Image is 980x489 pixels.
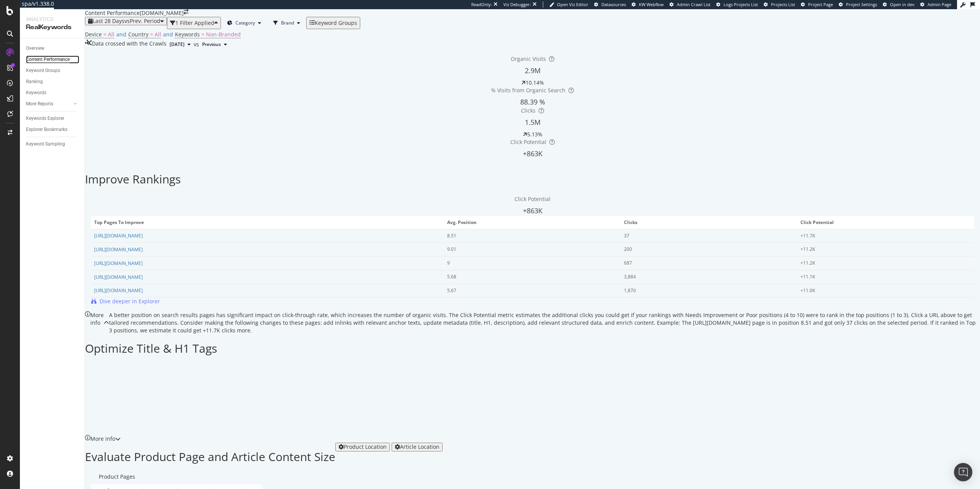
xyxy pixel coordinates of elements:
[167,40,194,49] button: [DATE]
[167,17,221,29] button: 1 Filter Applied
[94,219,439,226] span: Top pages to improve
[525,118,541,127] span: 1.5M
[85,450,335,463] h2: Evaluate Product Page and Article Content Size
[624,246,777,253] div: 200
[90,311,104,334] div: More info
[199,40,230,49] button: Previous
[175,31,200,38] span: Keywords
[194,41,199,48] span: vs
[202,41,221,48] span: Previous
[85,31,102,38] span: Device
[26,56,79,64] a: Content Performance
[800,219,969,226] span: Click Potential
[716,2,758,8] a: Logs Projects List
[315,20,357,26] div: Keyword Groups
[26,140,65,148] div: Keyword Sampling
[557,2,588,7] span: Open Viz Editor
[26,56,70,64] div: Content Performance
[26,126,67,134] div: Explorer Bookmarks
[447,287,601,294] div: 5.67
[624,287,777,294] div: 1,870
[335,443,390,451] button: Product Location
[344,444,387,450] div: Product Location
[85,17,167,25] button: Last 28 DaysvsPrev. Period
[124,17,160,25] span: vs Prev. Period
[839,2,877,8] a: Project Settings
[170,41,185,48] span: 2025 Sep. 16th
[85,342,217,355] h2: Optimize Title & H1 Tags
[206,31,241,38] span: Non-Branded
[503,2,531,8] div: Viz Debugger:
[26,67,60,75] div: Keyword Groups
[594,2,626,8] a: Datasources
[800,287,954,294] div: +11.0K
[26,140,79,148] a: Keyword Sampling
[491,87,565,94] span: % Visits from Organic Search
[846,2,877,7] span: Project Settings
[447,260,601,267] div: 9
[26,89,79,97] a: Keywords
[26,44,44,52] div: Overview
[624,219,792,226] span: Clicks
[235,20,255,26] span: Category
[91,298,160,305] a: Dive deeper in Explorer
[155,31,161,38] span: All
[549,2,588,8] a: Open Viz Editor
[26,114,64,123] div: Keywords Explorer
[26,78,43,86] div: Ranking
[92,40,167,49] div: Data crossed with the Crawls
[447,232,601,239] div: 8.51
[26,15,78,23] div: Analytics
[511,55,546,62] span: Organic Visits
[94,246,143,253] a: [URL][DOMAIN_NAME]
[94,274,143,280] a: [URL][DOMAIN_NAME]
[521,107,536,114] span: Clicks
[90,435,115,443] div: More info
[800,273,954,280] div: +11.1K
[801,2,833,8] a: Project Page
[764,2,795,8] a: Projects List
[639,2,664,7] span: KW Webflow
[184,9,188,15] div: arrow-right-arrow-left
[883,2,915,8] a: Open in dev
[800,246,954,253] div: +11.2K
[175,20,214,26] div: 1 Filter Applied
[447,273,601,280] div: 5.68
[954,463,972,481] div: Open Intercom Messenger
[724,2,758,7] span: Logs Projects List
[26,67,79,75] a: Keyword Groups
[26,44,79,52] a: Overview
[632,2,664,8] a: KW Webflow
[808,2,833,7] span: Project Page
[99,473,966,481] p: Product Pages
[26,89,46,97] div: Keywords
[221,17,267,29] button: Category
[26,100,72,108] a: More Reports
[526,79,544,87] div: 10.14%
[85,173,181,185] h2: Improve Rankings
[128,31,149,38] span: Country
[306,17,360,29] button: Keyword Groups
[920,2,951,8] a: Admin Page
[601,2,626,7] span: Datasources
[163,31,173,38] span: and
[525,66,541,75] span: 2.9M
[150,31,153,38] span: =
[109,311,980,334] div: A better position on search results pages has significant impact on click-through rate, which inc...
[267,17,306,29] button: Brand
[26,23,78,32] div: RealKeywords
[527,131,542,138] div: 5.13%
[670,2,710,8] a: Admin Crawl List
[624,260,777,267] div: 687
[140,9,184,17] div: [DOMAIN_NAME]
[771,2,795,7] span: Projects List
[890,2,915,7] span: Open in dev
[116,31,126,38] span: and
[523,149,542,158] span: +863K
[26,114,79,123] a: Keywords Explorer
[624,232,777,239] div: 37
[94,260,143,267] a: [URL][DOMAIN_NAME]
[100,298,160,305] span: Dive deeper in Explorer
[392,443,443,451] button: Article Location
[26,126,79,134] a: Explorer Bookmarks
